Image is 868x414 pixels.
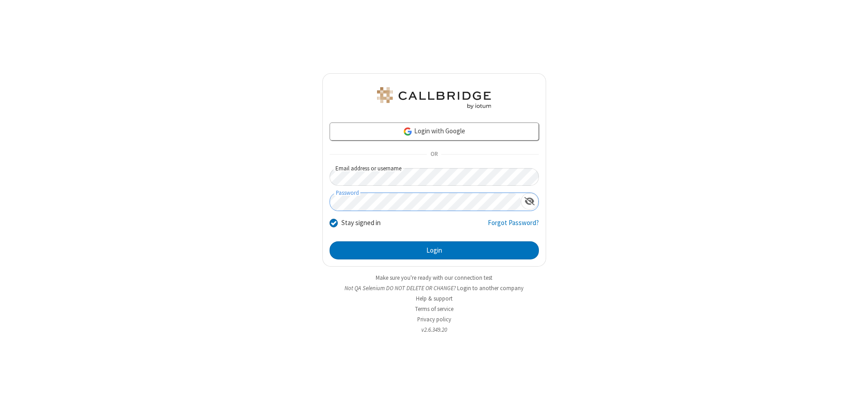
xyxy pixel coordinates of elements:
li: v2.6.349.20 [322,325,546,334]
a: Make sure you're ready with our connection test [376,274,492,282]
a: Forgot Password? [488,218,539,235]
a: Help & support [416,295,453,302]
a: Privacy policy [417,315,451,323]
input: Password [330,193,521,211]
img: google-icon.png [403,127,413,136]
div: Show password [521,193,538,210]
button: Login to another company [457,284,524,292]
img: QA Selenium DO NOT DELETE OR CHANGE [375,87,493,109]
input: Email address or username [330,168,539,186]
iframe: Chat [845,390,861,408]
span: OR [427,148,441,161]
a: Terms of service [415,305,453,313]
li: Not QA Selenium DO NOT DELETE OR CHANGE? [322,284,546,292]
a: Login with Google [330,122,539,141]
label: Stay signed in [341,218,381,228]
button: Login [330,241,539,259]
